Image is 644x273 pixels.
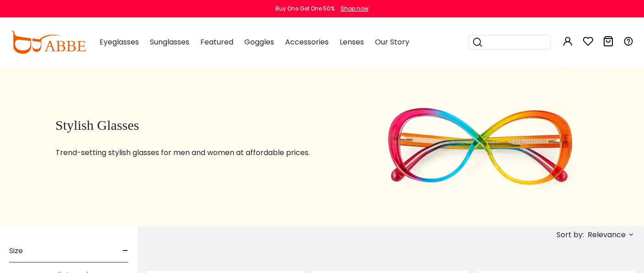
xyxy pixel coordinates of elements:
span: Featured [200,37,233,47]
img: abbeglasses.com [11,31,86,54]
span: Eyeglasses [99,37,139,47]
h1: Stylish Glasses [55,117,340,134]
span: Size [9,240,23,262]
span: Relevance [588,227,626,243]
span: Sunglasses [150,37,189,47]
span: Accessories [285,37,329,47]
span: Our Story [375,37,409,47]
span: - [122,240,128,262]
div: Buy One Get One 50% [275,5,335,13]
a: Shop now [336,5,369,12]
span: Lenses [340,37,364,47]
p: Trend-setting stylish glasses for men and women at affordable prices. [55,147,340,158]
img: stylish glasses [363,66,596,226]
span: Sort by: [556,229,584,240]
div: Shop now [341,5,369,13]
span: Goggles [244,37,274,47]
